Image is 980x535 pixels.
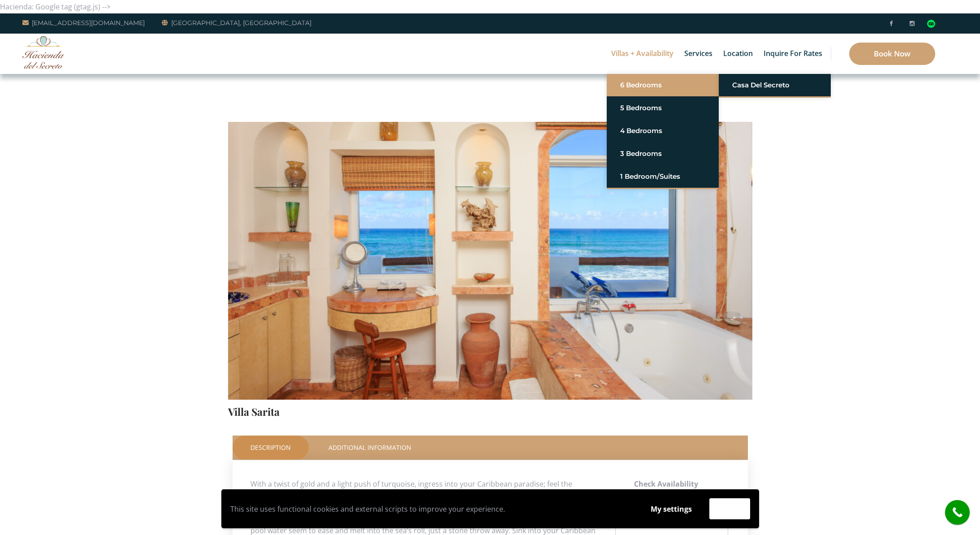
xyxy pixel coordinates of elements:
[927,20,935,28] img: Tripadvisor_logomark.svg
[22,36,65,69] img: Awesome Logo
[945,500,970,525] a: call
[620,168,705,185] a: 1 Bedroom/Suites
[162,17,311,28] a: [GEOGRAPHIC_DATA], [GEOGRAPHIC_DATA]
[620,100,705,116] a: 5 Bedrooms
[642,499,700,519] button: My settings
[233,436,309,460] a: Description
[620,146,705,162] a: 3 Bedrooms
[680,34,717,74] a: Services
[719,34,757,74] a: Location
[709,498,750,519] button: Accept
[849,43,935,65] a: Book Now
[311,436,429,460] a: Additional Information
[228,405,280,419] a: Villa Sarita
[607,34,678,74] a: Villas + Availability
[732,77,817,93] a: Casa del Secreto
[927,20,935,28] div: Read traveler reviews on Tripadvisor
[228,52,752,402] img: IMG_1293-Editar-1000x667.jpg
[230,502,633,516] p: This site uses functional cookies and external scripts to improve your experience.
[22,17,145,28] a: [EMAIL_ADDRESS][DOMAIN_NAME]
[620,123,705,139] a: 4 Bedrooms
[620,77,705,93] a: 6 Bedrooms
[947,502,967,522] i: call
[759,34,827,74] a: Inquire for Rates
